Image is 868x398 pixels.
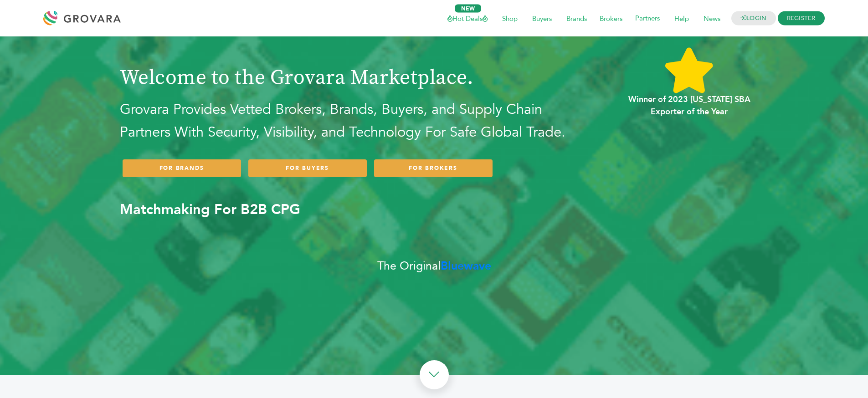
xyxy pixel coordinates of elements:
[628,94,750,117] b: Winner of 2023 [US_STATE] SBA Exporter of the Year
[361,242,507,291] div: The Original
[441,10,494,27] span: Hot Deals
[560,10,593,27] span: Brands
[496,13,524,23] a: Shop
[123,159,241,177] a: FOR BRANDS
[120,98,580,143] h2: Grovara Provides Vetted Brokers, Brands, Buyers, and Supply Chain Partners With Security, Visibil...
[526,13,558,23] a: Buyers
[731,11,776,26] a: LOGIN
[120,41,580,90] h1: Welcome to the Grovara Marketplace.
[441,13,494,23] a: Hot Deals
[697,10,727,27] span: News
[248,159,367,177] a: FOR BUYERS
[120,200,300,219] b: Matchmaking For B2B CPG
[697,13,727,23] a: News
[526,10,558,27] span: Buyers
[441,258,491,274] b: Bluewave
[629,7,666,30] span: Partners
[496,10,524,27] span: Shop
[778,11,825,26] span: REGISTER
[668,10,695,27] span: Help
[560,13,593,23] a: Brands
[593,13,629,23] a: Brokers
[593,10,629,27] span: Brokers
[668,13,695,23] a: Help
[374,159,493,177] a: FOR BROKERS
